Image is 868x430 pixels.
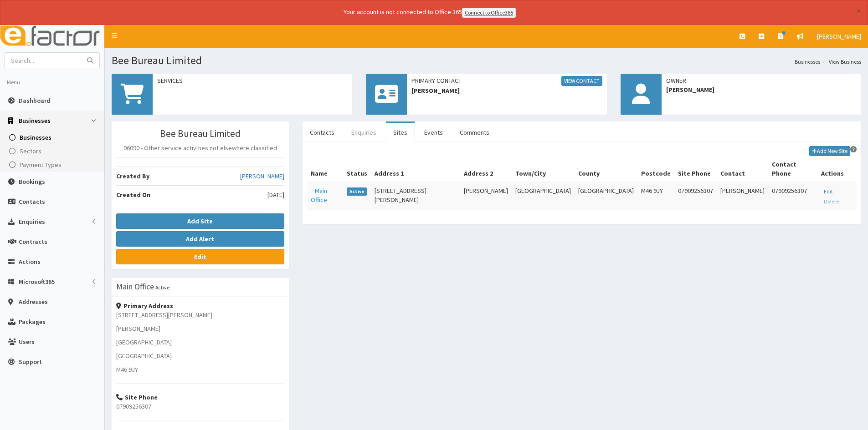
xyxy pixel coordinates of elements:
span: [DATE] [267,190,284,199]
a: View Contact [561,76,602,86]
span: Primary Contact [411,76,602,86]
th: Address 1 [371,156,460,182]
a: Events [417,123,450,142]
p: [GEOGRAPHIC_DATA] [116,351,284,360]
a: Businesses [2,131,104,144]
a: Sectors [2,144,104,158]
a: Enquiries [344,123,384,142]
span: Contracts [19,238,47,246]
a: Businesses [795,58,820,66]
li: View Business [820,58,861,66]
a: Connect to Office365 [462,8,516,18]
th: Name [307,156,343,182]
span: Support [19,358,42,366]
h3: Bee Bureau Limited [116,128,284,139]
td: [GEOGRAPHIC_DATA] [512,182,575,210]
a: Edit [821,187,836,197]
div: Your account is not connected to Office 365 [163,7,696,18]
td: [PERSON_NAME] [460,182,512,210]
td: M46 9JY [637,182,674,210]
a: [PERSON_NAME] [810,25,868,48]
span: [PERSON_NAME] [411,86,602,95]
span: Enquiries [19,218,45,226]
button: Add New Site [809,146,850,156]
button: × [856,6,861,16]
b: Created By [116,172,149,180]
span: Owner [666,76,857,85]
span: Services [157,76,348,85]
span: Businesses [19,116,51,125]
span: Users [19,338,35,346]
td: [STREET_ADDRESS][PERSON_NAME] [371,182,460,210]
input: Search... [5,53,82,69]
p: 96090 - Other service activities not elsewhere classified [116,143,284,152]
th: Actions [817,156,857,182]
th: Contact Phone [768,156,817,182]
th: Address 2 [460,156,512,182]
b: Edit [194,253,206,261]
h3: Main Office [116,283,154,291]
th: Town/City [512,156,575,182]
span: Payment Types [20,161,62,169]
h1: Bee Bureau Limited [112,55,861,66]
span: Bookings [19,177,45,186]
span: Main Office [311,187,327,204]
span: Dashboard [19,96,50,105]
a: Comments [452,123,497,142]
td: [PERSON_NAME] [717,182,768,210]
td: [GEOGRAPHIC_DATA] [575,182,637,210]
th: Status [343,156,371,182]
th: Site Phone [674,156,717,182]
a: Contacts [303,123,342,142]
p: [GEOGRAPHIC_DATA] [116,338,284,347]
p: 07909256307 [116,402,284,411]
strong: Site Phone [116,393,158,401]
th: Contact [717,156,768,182]
a: Edit [116,249,284,264]
a: [PERSON_NAME] [240,172,284,181]
b: Add Site [187,217,213,225]
span: Sectors [20,147,41,155]
span: [PERSON_NAME] [666,85,857,94]
span: [PERSON_NAME] [817,32,861,40]
b: Created On [116,191,150,199]
strong: Primary Address [116,302,173,310]
b: Add Alert [186,235,214,243]
span: Packages [19,318,46,326]
th: County [575,156,637,182]
td: 07909256307 [768,182,817,210]
button: Add Alert [116,231,284,247]
span: Contacts [19,197,45,206]
p: [PERSON_NAME] [116,324,284,333]
small: Active [155,284,169,291]
td: 07909256307 [674,182,717,210]
span: Addresses [19,298,48,306]
th: Postcode [637,156,674,182]
p: M46 9JY [116,365,284,374]
span: Businesses [20,133,51,142]
span: Active [347,187,367,196]
p: [STREET_ADDRESS][PERSON_NAME] [116,310,284,319]
span: Actions [19,258,41,266]
a: Sites [386,123,415,142]
span: Microsoft365 [19,278,55,286]
a: Payment Types [2,158,104,172]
